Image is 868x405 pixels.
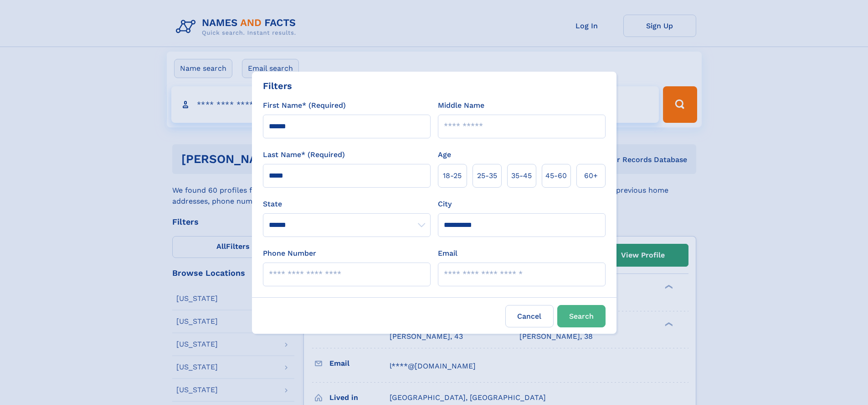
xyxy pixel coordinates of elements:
[438,100,484,111] label: Middle Name
[263,248,316,259] label: Phone Number
[438,248,457,259] label: Email
[263,100,346,111] label: First Name* (Required)
[438,149,451,160] label: Age
[263,199,431,210] label: State
[584,170,598,181] span: 60+
[557,305,606,327] button: Search
[263,149,345,160] label: Last Name* (Required)
[263,79,292,93] div: Filters
[505,305,554,327] label: Cancel
[511,170,532,181] span: 35‑45
[443,170,462,181] span: 18‑25
[477,170,497,181] span: 25‑35
[438,199,452,210] label: City
[545,170,567,181] span: 45‑60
